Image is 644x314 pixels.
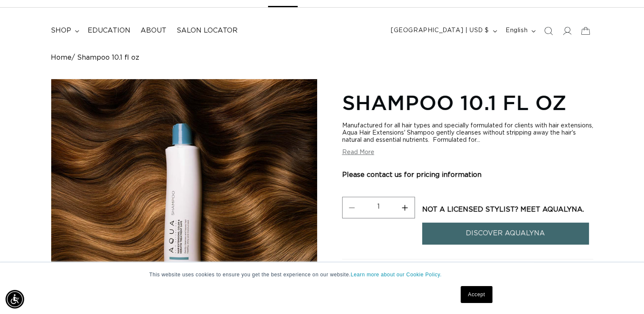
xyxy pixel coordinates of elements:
button: [GEOGRAPHIC_DATA] | USD $ [386,23,500,39]
a: DISCOVER AQUALYNA [422,223,589,244]
iframe: Chat Widget [602,273,644,314]
span: shop [51,26,71,35]
span: Education [88,26,130,35]
summary: The Aqua Difference [342,259,593,283]
a: About [135,21,171,40]
a: Home [51,54,72,62]
button: English [500,23,539,39]
a: Learn more about our Cookie Policy. [351,272,442,278]
a: Accept [461,286,492,303]
p: Not a Licensed stylist? Meet Aqualyna. [422,204,589,216]
button: Read More [342,149,374,156]
span: Salon Locator [177,26,238,35]
summary: Search [539,22,558,40]
span: About [141,26,166,35]
div: Accessibility Menu [6,290,24,308]
nav: breadcrumbs [51,54,593,62]
p: This website uses cookies to ensure you get the best experience on our website. [149,271,495,278]
span: English [506,26,528,35]
a: Salon Locator [171,21,243,40]
span: Shampoo 10.1 fl oz [77,54,139,62]
summary: shop [46,21,83,40]
a: Education [83,21,135,40]
span: [GEOGRAPHIC_DATA] | USD $ [391,26,489,35]
div: Manufactured for all hair types and specially formulated for clients with hair extensions, Aqua H... [342,122,593,144]
p: Please contact us for pricing information [342,170,481,180]
h1: Shampoo 10.1 fl oz [342,89,593,116]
